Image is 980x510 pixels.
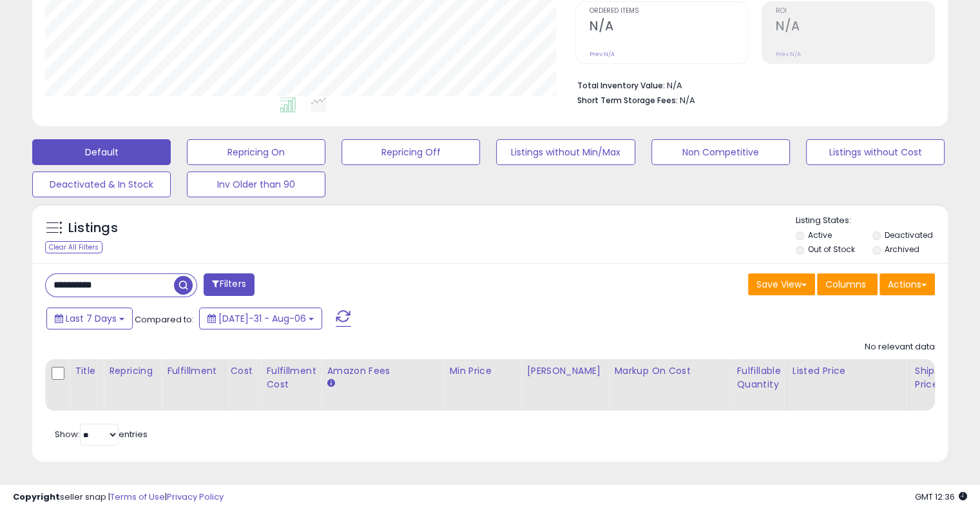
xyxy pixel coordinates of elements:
button: Filters [204,273,254,296]
b: Total Inventory Value: [577,80,665,91]
button: Deactivated & In Stock [32,172,171,197]
button: Repricing On [187,139,325,165]
button: Default [32,139,171,165]
label: Archived [884,244,919,255]
h5: Listings [68,219,118,237]
span: [DATE]-31 - Aug-06 [218,312,306,325]
small: Prev: N/A [590,50,615,58]
a: Privacy Policy [167,491,224,503]
button: Actions [879,273,935,295]
small: Prev: N/A [776,50,801,58]
span: ROI [776,8,934,15]
div: Fulfillment Cost [266,364,316,391]
div: Fulfillable Quantity [736,364,781,391]
button: Inv Older than 90 [187,172,325,197]
div: Markup on Cost [614,364,725,378]
a: Terms of Use [110,491,165,503]
button: Last 7 Days [46,308,133,329]
h2: N/A [776,19,934,36]
div: Clear All Filters [45,241,102,253]
button: Save View [748,273,815,295]
label: Deactivated [884,230,932,240]
button: Listings without Cost [806,139,945,165]
div: No relevant data [865,341,935,353]
button: Repricing Off [341,139,480,165]
button: [DATE]-31 - Aug-06 [199,308,322,329]
div: Cost [231,364,256,378]
label: Out of Stock [808,244,855,255]
button: Columns [817,273,878,295]
button: Non Competitive [651,139,790,165]
button: Listings without Min/Max [496,139,635,165]
div: Listed Price [793,364,904,378]
b: Short Term Storage Fees: [577,95,678,106]
label: Active [808,230,832,240]
div: Amazon Fees [327,364,438,378]
strong: Copyright [13,491,60,503]
div: [PERSON_NAME] [526,364,603,378]
span: Ordered Items [590,8,748,15]
span: Compared to: [135,313,194,326]
div: seller snap | | [13,491,224,504]
li: N/A [577,77,925,92]
div: Fulfillment [167,364,219,378]
h2: N/A [590,19,748,36]
span: Last 7 Days [66,312,117,325]
th: The percentage added to the cost of goods (COGS) that forms the calculator for Min & Max prices. [609,359,731,411]
p: Listing States: [796,215,948,227]
span: Columns [825,278,866,291]
div: Ship Price [915,364,941,391]
small: Amazon Fees. [327,378,334,389]
span: 2025-08-14 12:36 GMT [915,491,967,503]
div: Title [75,364,98,378]
div: Min Price [449,364,515,378]
span: N/A [680,94,695,106]
span: Show: entries [55,428,148,440]
div: Repricing [109,364,156,378]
